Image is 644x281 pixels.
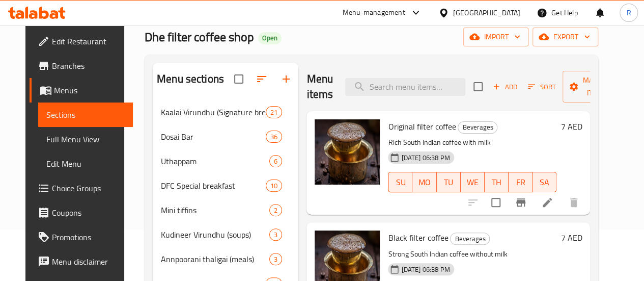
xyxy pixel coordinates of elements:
a: Coupons [30,200,133,225]
button: WE [461,172,485,192]
h6: 7 AED [561,119,582,134]
div: items [269,204,282,216]
span: Edit Menu [46,158,125,170]
div: Kudineer Virundhu (soups)3 [153,222,298,247]
button: Manage items [563,71,631,103]
a: Edit Menu [38,151,133,176]
div: Kaalai Virundhu (Signature breakfast)21 [153,100,298,124]
div: items [269,228,282,241]
a: Branches [30,54,133,78]
span: Dosai Bar [161,131,266,143]
span: 36 [266,132,282,142]
button: export [533,28,598,46]
p: Strong South Indian coffee without milk [388,248,556,261]
a: Sections [38,103,133,127]
span: Dhe filter coffee shop [145,25,254,48]
span: Mini tiffins [161,204,269,216]
span: 3 [270,254,282,264]
img: Original filter coffee [315,119,380,185]
span: WE [465,175,481,190]
span: Annpoorani thaligai (meals) [161,253,269,265]
div: DFC Special breakfast10 [153,173,298,198]
span: Branches [52,60,125,72]
span: Original filter coffee [388,119,456,134]
a: Menu disclaimer [30,249,133,274]
span: Choice Groups [52,182,125,194]
div: Beverages [450,233,490,245]
a: Promotions [30,225,133,249]
span: MO [416,175,432,190]
button: FR [509,172,533,192]
span: R [626,7,631,18]
div: items [269,155,282,167]
p: Rich South Indian coffee with milk [388,136,556,149]
span: DFC Special breakfast [161,180,266,192]
div: Uthappam6 [153,149,298,173]
span: Full Menu View [46,133,125,145]
span: Sections [46,109,125,121]
span: Open [258,34,282,42]
span: Add [491,81,519,93]
button: Add [489,79,521,95]
span: Edit Restaurant [52,35,125,47]
span: SA [537,175,552,190]
button: Add section [274,67,298,91]
span: 10 [266,181,282,191]
button: import [463,28,528,46]
span: Sort [528,81,556,93]
span: Sort sections [249,67,274,91]
a: Choice Groups [30,176,133,200]
span: 6 [270,157,282,166]
span: [DATE] 06:38 PM [397,265,454,274]
div: Mini tiffins2 [153,198,298,222]
span: Select all sections [228,68,249,90]
a: Edit Restaurant [30,29,133,54]
div: Dosai Bar36 [153,124,298,149]
h6: 7 AED [561,231,582,245]
span: FR [513,175,528,190]
div: items [269,253,282,265]
input: search [345,78,465,96]
span: 2 [270,206,282,215]
div: Menu-management [343,7,405,19]
span: Coupons [52,207,125,219]
span: Promotions [52,231,125,243]
span: Select section [467,76,489,97]
div: Open [258,32,282,44]
span: 3 [270,230,282,240]
span: Menu disclaimer [52,256,125,268]
span: TU [441,175,457,190]
a: Full Menu View [38,127,133,151]
div: items [266,180,282,192]
div: items [266,106,282,118]
button: SU [388,172,412,192]
div: Annpoorani thaligai (meals)3 [153,247,298,271]
span: Add item [489,79,521,95]
span: import [471,31,520,43]
span: Kudineer Virundhu (soups) [161,228,269,241]
span: Menus [54,84,125,96]
span: Sort items [521,79,563,95]
span: [DATE] 06:38 PM [397,153,454,163]
span: 21 [266,108,282,117]
button: SA [533,172,556,192]
span: Black filter coffee [388,230,448,245]
span: TH [489,175,505,190]
button: TH [485,172,509,192]
div: [GEOGRAPHIC_DATA] [453,7,520,18]
button: Sort [525,79,558,95]
button: MO [412,172,436,192]
button: TU [437,172,461,192]
button: delete [562,190,586,215]
span: Beverages [458,121,497,133]
a: Menus [30,78,133,103]
span: Uthappam [161,155,269,167]
span: Kaalai Virundhu (Signature breakfast) [161,106,266,118]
